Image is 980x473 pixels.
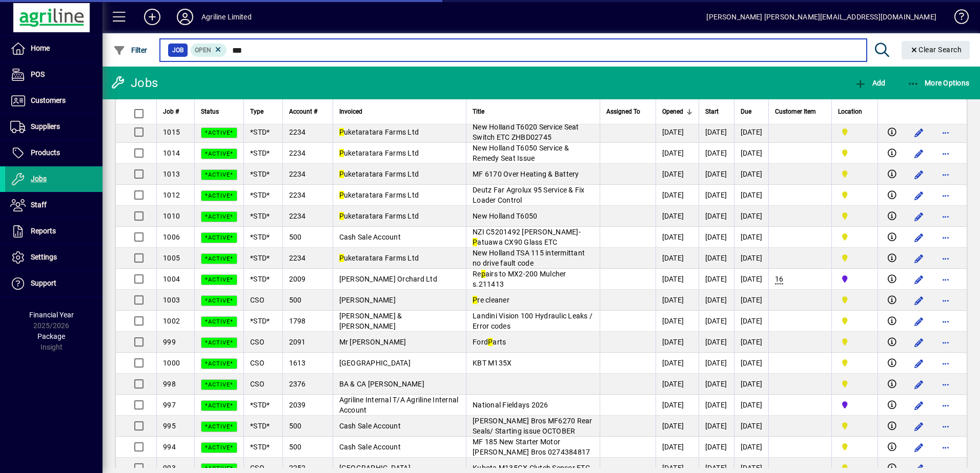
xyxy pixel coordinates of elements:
[734,437,769,458] td: [DATE]
[201,9,252,25] div: Agriline Limited
[37,332,65,340] span: Package
[339,312,402,330] span: [PERSON_NAME] & [PERSON_NAME]
[5,36,103,61] a: Home
[775,106,825,117] div: Customer Item
[838,106,862,117] span: Location
[911,313,927,330] button: Edit
[699,437,734,458] td: [DATE]
[699,416,734,437] td: [DATE]
[339,422,401,430] span: Cash Sale Account
[339,170,419,178] span: uketaratara Farms Ltd
[656,395,699,416] td: [DATE]
[838,441,871,453] span: Dargaville
[911,397,927,414] button: Edit
[339,170,344,178] em: P
[339,191,419,199] span: uketaratara Farms Ltd
[734,290,769,311] td: [DATE]
[163,401,176,409] span: 997
[656,122,699,143] td: [DATE]
[289,359,306,367] span: 1613
[289,380,306,388] span: 2376
[473,359,512,367] span: KBT M135X
[937,145,954,162] button: More options
[163,443,176,451] span: 994
[473,312,593,330] span: Landini Vision 100 Hydraulic Leaks / Error codes
[907,79,970,87] span: More Options
[339,191,344,199] em: P
[473,106,484,117] span: Title
[937,334,954,351] button: More options
[606,106,649,117] div: Assigned To
[905,74,972,92] button: More Options
[937,124,954,141] button: More options
[250,106,263,117] span: Type
[473,228,581,246] span: NZI C5201492 [PERSON_NAME]- atuawa CX90 Glass ETC
[705,106,719,117] span: Start
[31,70,45,78] span: POS
[911,439,927,456] button: Edit
[734,248,769,269] td: [DATE]
[289,422,302,430] span: 500
[5,245,103,270] a: Settings
[289,106,326,117] div: Account #
[656,248,699,269] td: [DATE]
[838,106,871,117] div: Location
[910,46,962,54] span: Clear Search
[699,269,734,290] td: [DATE]
[473,296,477,304] em: P
[172,45,183,55] span: Job
[110,75,158,91] div: Jobs
[339,380,424,388] span: BA & CA [PERSON_NAME]
[656,185,699,206] td: [DATE]
[31,175,47,183] span: Jobs
[163,106,188,117] div: Job #
[481,270,485,278] em: p
[656,332,699,353] td: [DATE]
[706,9,936,25] div: [PERSON_NAME] [PERSON_NAME][EMAIL_ADDRESS][DOMAIN_NAME]
[656,353,699,374] td: [DATE]
[838,126,871,138] span: Dargaville
[838,357,871,369] span: Dargaville
[699,206,734,227] td: [DATE]
[662,106,692,117] div: Opened
[734,185,769,206] td: [DATE]
[656,374,699,395] td: [DATE]
[473,417,593,435] span: [PERSON_NAME] Bros MF6270 Rear Seals/ Starting issue OCTOBER
[473,212,537,220] span: New Holland T6050
[662,106,683,117] span: Opened
[699,374,734,395] td: [DATE]
[113,46,148,54] span: Filter
[339,464,411,472] span: [GEOGRAPHIC_DATA]
[250,380,264,388] span: CSO
[250,359,264,367] span: CSO
[31,44,50,52] span: Home
[911,334,927,351] button: Edit
[937,418,954,435] button: More options
[473,270,566,288] span: Re airs to MX2-200 Mulcher s.211413
[339,106,362,117] span: Invoiced
[937,397,954,414] button: More options
[5,219,103,244] a: Reports
[699,227,734,248] td: [DATE]
[838,168,871,180] span: Dargaville
[734,206,769,227] td: [DATE]
[838,315,871,327] span: Dargaville
[163,317,180,325] span: 1002
[250,296,264,304] span: CSO
[289,317,306,325] span: 1798
[5,271,103,296] a: Support
[31,253,57,261] span: Settings
[289,275,306,283] span: 2009
[699,122,734,143] td: [DATE]
[699,353,734,374] td: [DATE]
[911,187,927,204] button: Edit
[289,233,302,241] span: 500
[838,252,871,264] span: Dargaville
[734,416,769,437] td: [DATE]
[937,439,954,456] button: More options
[734,395,769,416] td: [DATE]
[31,227,56,235] span: Reports
[289,149,306,157] span: 2234
[902,41,970,59] button: Clear
[937,208,954,225] button: More options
